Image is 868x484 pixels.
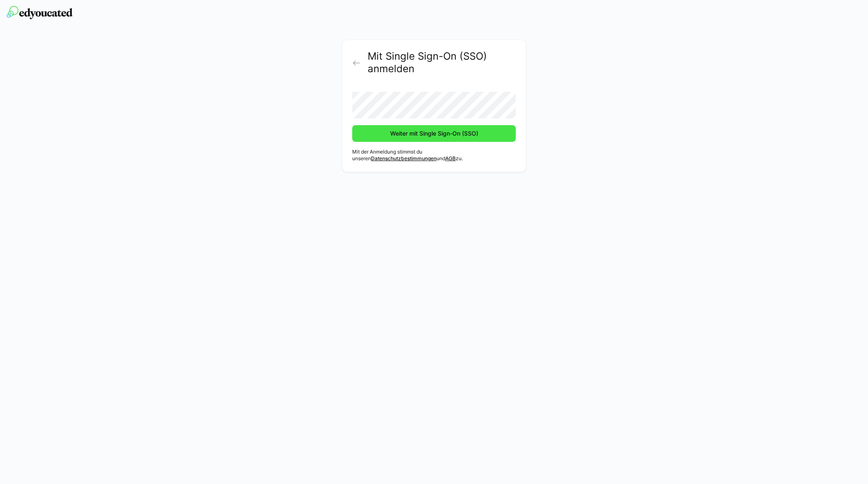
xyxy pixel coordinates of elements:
[371,155,437,161] a: Datenschutzbestimmungen
[445,155,456,161] a: AGB
[368,50,516,75] h2: Mit Single Sign-On (SSO) anmelden
[352,125,516,142] button: Weiter mit Single Sign-On (SSO)
[7,6,73,19] img: edyoucated
[352,149,516,162] p: Mit der Anmeldung stimmst du unseren und zu.
[389,129,479,138] span: Weiter mit Single Sign-On (SSO)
